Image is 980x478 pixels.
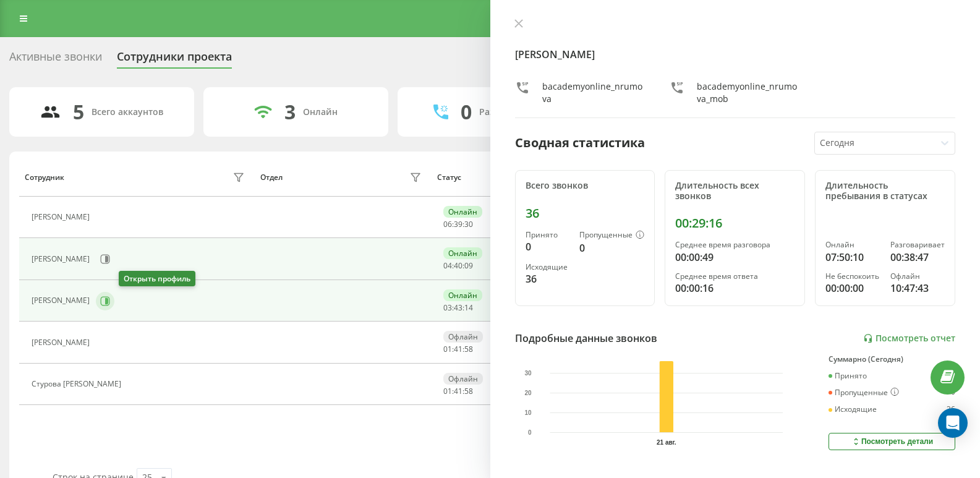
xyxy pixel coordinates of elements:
div: Статус [437,173,461,182]
span: 06 [443,219,452,229]
div: Офлайн [890,272,945,281]
div: Принято [829,372,867,380]
div: Исходящие [526,263,570,271]
div: Открыть профиль [119,271,195,286]
div: [PERSON_NAME] [32,338,93,347]
div: 0 [579,241,644,255]
div: 00:00:16 [675,281,795,296]
div: Отдел [260,173,283,182]
div: 00:00:49 [675,250,795,265]
button: Посмотреть детали [829,433,955,450]
span: 01 [443,344,452,354]
div: Исходящие [829,405,877,414]
div: Суммарно (Сегодня) [829,355,955,364]
span: 04 [443,260,452,271]
div: 00:00:00 [825,281,880,296]
span: 09 [464,260,473,271]
div: Онлайн [825,241,880,249]
div: Подробные данные звонков [515,331,657,346]
div: Офлайн [443,373,483,385]
span: 43 [454,302,462,313]
div: 3 [284,100,296,124]
div: Сотрудники проекта [117,50,232,69]
text: 20 [524,390,532,396]
div: Длительность пребывания в статусах [825,181,945,202]
div: : : [443,262,473,270]
div: 00:29:16 [675,216,795,231]
div: Онлайн [443,247,482,259]
div: Не беспокоить [825,272,880,281]
div: Офлайн [443,331,483,343]
div: 5 [73,100,84,124]
text: 21 авг. [657,439,676,446]
div: : : [443,304,473,312]
div: Пропущенные [829,388,899,398]
div: Всего аккаунтов [92,107,163,117]
div: Принято [526,231,570,239]
div: Сотрудник [25,173,64,182]
div: Сводная статистика [515,134,645,152]
div: 10:47:43 [890,281,945,296]
span: 41 [454,386,462,396]
a: Посмотреть отчет [863,333,955,344]
div: Онлайн [443,206,482,218]
span: 41 [454,344,462,354]
div: : : [443,387,473,396]
span: 14 [464,302,473,313]
div: Длительность всех звонков [675,181,795,202]
div: : : [443,220,473,229]
div: Онлайн [303,107,338,117]
text: 10 [524,409,532,416]
div: 07:50:10 [825,250,880,265]
div: Среднее время ответа [675,272,795,281]
div: bacademyonline_nrumova [542,80,646,105]
div: 00:38:47 [890,250,945,265]
div: : : [443,345,473,354]
span: 03 [443,302,452,313]
span: 39 [454,219,462,229]
text: 30 [524,370,532,377]
div: [PERSON_NAME] [32,296,93,305]
span: 58 [464,344,473,354]
h4: [PERSON_NAME] [515,47,956,62]
span: 01 [443,386,452,396]
div: [PERSON_NAME] [32,255,93,263]
div: 36 [526,206,645,221]
div: 36 [947,405,955,414]
div: Open Intercom Messenger [938,408,968,438]
div: Среднее время разговора [675,241,795,249]
div: bacademyonline_nrumova_mob [697,80,800,105]
span: 58 [464,386,473,396]
div: Активные звонки [9,50,102,69]
div: Разговаривают [479,107,547,117]
div: [PERSON_NAME] [32,213,93,221]
div: 0 [526,239,570,254]
div: 36 [526,271,570,286]
div: Онлайн [443,289,482,301]
div: Посмотреть детали [851,437,933,446]
div: Разговаривает [890,241,945,249]
div: Пропущенные [579,231,644,241]
div: 0 [461,100,472,124]
text: 0 [527,429,531,436]
span: 30 [464,219,473,229]
div: Cтурова [PERSON_NAME] [32,380,124,388]
div: Всего звонков [526,181,645,191]
span: 40 [454,260,462,271]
